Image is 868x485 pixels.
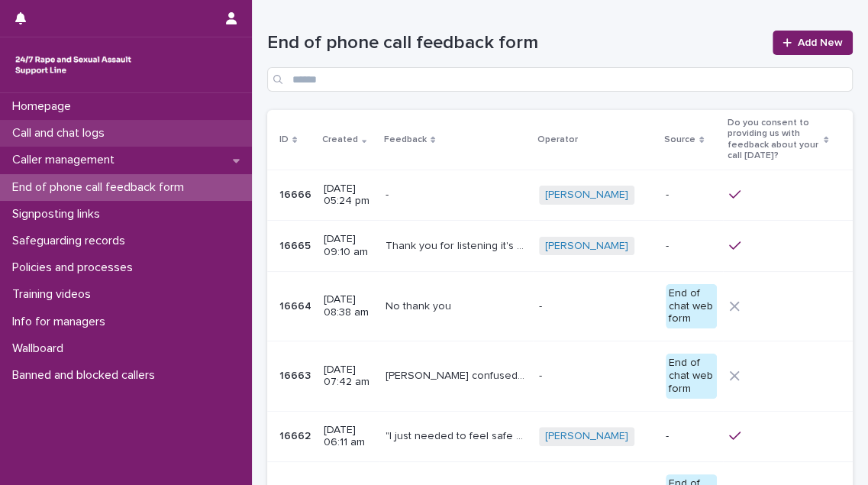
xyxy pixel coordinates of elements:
[539,300,653,313] p: -
[537,131,578,148] p: Operator
[798,37,843,48] span: Add New
[267,411,853,462] tr: 1666216662 [DATE] 06:11 am"I just needed to feel safe enough to hear myself say what truly happen...
[267,341,853,411] tr: 1666316663 [DATE] 07:42 am[PERSON_NAME] confused me even more than I was I just needed help and I...
[666,189,717,202] p: -
[728,115,820,165] p: Do you consent to providing us with feedback about your call [DATE]?
[6,99,83,114] p: Homepage
[386,237,530,253] p: Thank you for listening it's been good to talk to someone that hears me and what happened and val...
[386,186,392,202] p: -
[386,297,454,313] p: No thank you
[545,240,628,253] a: [PERSON_NAME]
[267,67,853,92] input: Search
[664,131,695,148] p: Source
[12,50,134,80] img: rhQMoQhaT3yELyF149Cw
[267,32,763,54] h1: End of phone call feedback form
[279,297,315,313] p: 16664
[6,287,103,302] p: Training videos
[666,240,717,253] p: -
[267,170,853,221] tr: 1666616666 [DATE] 05:24 pm-- [PERSON_NAME] -
[324,233,373,259] p: [DATE] 09:10 am
[279,427,314,443] p: 16662
[324,424,373,450] p: [DATE] 06:11 am
[6,234,137,248] p: Safeguarding records
[324,293,373,319] p: [DATE] 08:38 am
[545,430,628,443] a: [PERSON_NAME]
[773,31,853,55] a: Add New
[267,221,853,272] tr: 1666516665 [DATE] 09:10 amThank you for listening it's been good to talk to someone that hears me...
[279,131,289,148] p: ID
[384,131,427,148] p: Feedback
[267,271,853,341] tr: 1666416664 [DATE] 08:38 amNo thank youNo thank you -End of chat web form
[666,430,717,443] p: -
[6,207,112,221] p: Signposting links
[6,153,127,167] p: Caller management
[666,354,717,398] div: End of chat web form
[545,189,628,202] a: [PERSON_NAME]
[6,368,167,383] p: Banned and blocked callers
[6,260,145,275] p: Policies and processes
[6,315,118,329] p: Info for managers
[324,364,373,390] p: [DATE] 07:42 am
[666,284,717,328] div: End of chat web form
[279,237,314,253] p: 16665
[279,186,315,202] p: 16666
[386,427,530,443] p: "I just needed to feel safe enough to hear myself say what truly happened. Thank you so much."
[6,180,196,195] p: End of phone call feedback form
[324,183,373,209] p: [DATE] 05:24 pm
[6,126,117,141] p: Call and chat logs
[322,131,358,148] p: Created
[386,367,530,383] p: Liz confused me even more than I was I just needed help and I did not get it I was told I was rap...
[6,341,76,356] p: Wallboard
[539,370,653,383] p: -
[279,367,314,383] p: 16663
